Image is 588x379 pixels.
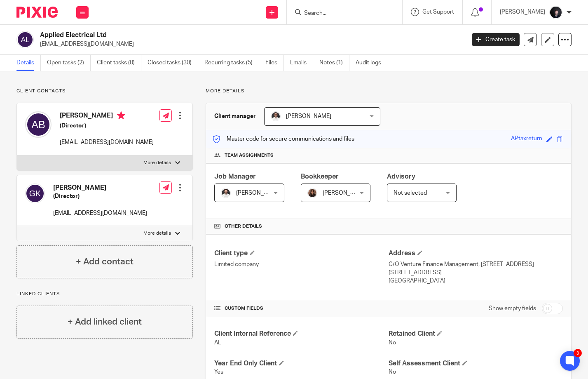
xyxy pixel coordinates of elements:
[143,160,171,166] p: More details
[307,188,317,198] img: Headshot.jpg
[389,249,563,258] h4: Address
[489,304,536,313] label: Show empty fields
[53,209,147,217] p: [EMAIL_ADDRESS][DOMAIN_NAME]
[47,55,91,71] a: Open tasks (2)
[148,55,198,71] a: Closed tasks (30)
[60,122,154,130] h5: (Director)
[500,8,545,16] p: [PERSON_NAME]
[16,88,193,94] p: Client contacts
[472,33,520,46] a: Create task
[319,55,349,71] a: Notes (1)
[301,173,339,180] span: Bookkeeper
[143,230,171,237] p: More details
[265,55,284,71] a: Files
[323,190,368,196] span: [PERSON_NAME]
[25,184,45,203] img: svg%3E
[214,340,221,346] span: AE
[214,112,256,120] h3: Client manager
[221,188,231,198] img: dom%20slack.jpg
[389,369,396,375] span: No
[206,88,572,94] p: More details
[214,305,389,312] h4: CUSTOM FIELDS
[68,315,142,328] h4: + Add linked client
[290,55,313,71] a: Emails
[214,330,389,338] h4: Client Internal Reference
[60,138,154,146] p: [EMAIL_ADDRESS][DOMAIN_NAME]
[225,223,262,230] span: Other details
[303,10,377,17] input: Search
[389,340,396,346] span: No
[214,260,389,268] p: Limited company
[286,113,331,119] span: [PERSON_NAME]
[394,190,427,196] span: Not selected
[25,111,52,138] img: svg%3E
[236,190,281,196] span: [PERSON_NAME]
[16,31,34,48] img: svg%3E
[422,9,454,15] span: Get Support
[214,173,256,180] span: Job Manager
[53,184,147,192] h4: [PERSON_NAME]
[574,349,582,357] div: 3
[76,255,134,268] h4: + Add contact
[40,40,459,48] p: [EMAIL_ADDRESS][DOMAIN_NAME]
[214,359,389,368] h4: Year End Only Client
[389,359,563,368] h4: Self Assessment Client
[53,192,147,200] h5: (Director)
[212,135,354,143] p: Master code for secure communications and files
[389,277,563,285] p: [GEOGRAPHIC_DATA]
[511,134,542,144] div: APtaxreturn
[356,55,387,71] a: Audit logs
[204,55,259,71] a: Recurring tasks (5)
[214,249,389,258] h4: Client type
[271,111,281,121] img: dom%20slack.jpg
[389,330,563,338] h4: Retained Client
[389,268,563,277] p: [STREET_ADDRESS]
[389,260,563,268] p: C/O Venture Finance Management, [STREET_ADDRESS]
[16,7,58,18] img: Pixie
[16,291,193,297] p: Linked clients
[387,173,415,180] span: Advisory
[214,369,223,375] span: Yes
[60,111,154,122] h4: [PERSON_NAME]
[225,152,274,159] span: Team assignments
[97,55,141,71] a: Client tasks (0)
[40,31,375,40] h2: Applied Electrical Ltd
[16,55,41,71] a: Details
[117,111,125,120] i: Primary
[549,6,562,19] img: 455A2509.jpg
